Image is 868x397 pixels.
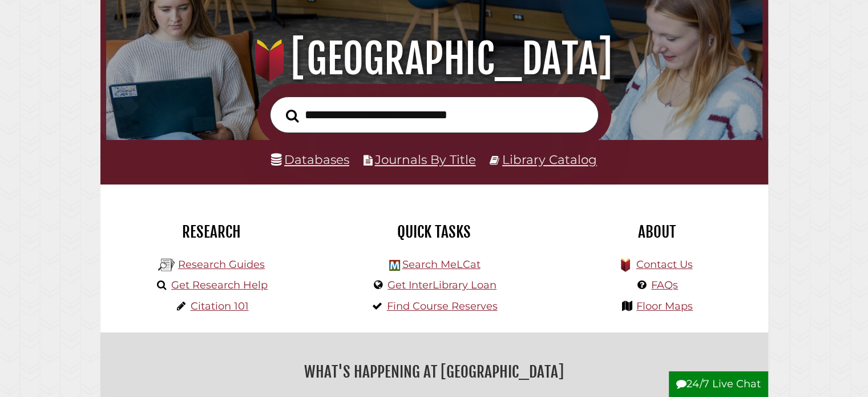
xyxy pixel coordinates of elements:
[387,279,496,291] a: Get InterLibrary Loan
[375,152,476,167] a: Journals By Title
[387,300,498,312] a: Find Course Reserves
[332,222,537,242] h2: Quick Tasks
[280,106,305,126] button: Search
[636,300,693,312] a: Floor Maps
[389,260,400,271] img: Hekman Library Logo
[119,34,749,84] h1: [GEOGRAPHIC_DATA]
[171,279,268,291] a: Get Research Help
[636,258,692,271] a: Contact Us
[402,258,480,271] a: Search MeLCat
[271,152,349,167] a: Databases
[191,300,249,312] a: Citation 101
[554,222,760,242] h2: About
[651,279,678,291] a: FAQs
[109,359,760,385] h2: What's Happening at [GEOGRAPHIC_DATA]
[286,109,299,122] i: Search
[502,152,597,167] a: Library Catalog
[109,222,314,242] h2: Research
[158,256,175,274] img: Hekman Library Logo
[178,258,265,271] a: Research Guides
